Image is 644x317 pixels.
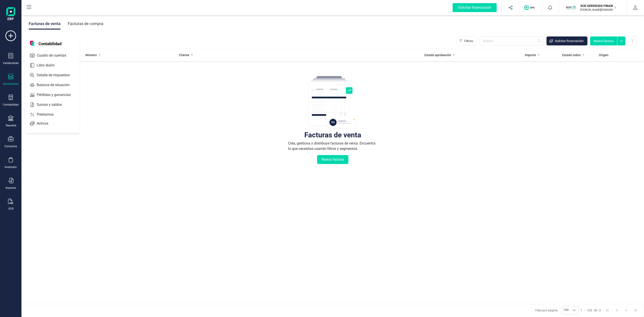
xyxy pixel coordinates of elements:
div: Solicitar financiación [453,3,497,12]
button: Solicitar financiación [447,0,502,15]
button: Previous Page [612,306,621,315]
span: Balance de situación [35,82,78,88]
span: Filtros [464,39,473,43]
img: Logo Finanedi [6,7,15,21]
span: 1 [580,308,582,313]
button: Nueva factura [317,155,348,164]
div: Facturas de venta [29,18,61,30]
span: de [594,308,597,313]
span: 100 [562,306,570,314]
div: Contactos [4,145,17,148]
span: Pérdidas y ganancias [35,92,79,98]
span: Origen [599,53,608,57]
span: Cliente [179,53,189,57]
span: Solicitar financiación [555,39,584,43]
input: Buscar... [479,36,544,45]
span: Sumas y saldos [35,102,70,107]
button: Filtros [456,36,477,45]
div: Crea, gestiona y distribuye facturas de venta. Encuentra lo que necesitas usando filtros y segmen... [288,141,377,151]
div: Importar [6,186,16,190]
span: Cuadro de cuentas [35,53,74,58]
button: Nueva factura [590,36,617,45]
button: Solicitar financiación [547,36,587,45]
img: img-empty-table.svg [308,75,357,129]
img: Logo de OPS [524,5,536,10]
div: - [580,308,601,313]
span: Estado aprobación [424,53,451,57]
button: Last Page [631,306,640,315]
img: SC [566,3,576,13]
button: First Page [603,306,612,315]
p: SCD SERVICIOS FINANCIEROS SL [580,4,616,8]
div: Tesorería [5,124,16,127]
span: Préstamos [35,112,62,117]
span: Importe [525,53,536,57]
div: Validaciones [3,61,19,65]
span: 100 [587,308,592,313]
div: Documentos [3,82,19,86]
div: Facturas de venta [304,133,361,137]
div: Facturas de compra [68,18,103,30]
p: [PERSON_NAME][DEMOGRAPHIC_DATA][DEMOGRAPHIC_DATA] [580,8,616,12]
span: 0 [599,308,601,313]
div: Inventario [5,165,17,169]
span: Estado cobro [562,53,581,57]
span: Contabilidad [36,41,64,46]
div: OCR [8,207,13,211]
span: Detalle de impuestos [35,72,78,78]
div: Filas por página: [535,306,579,315]
button: SCSCD SERVICIOS FINANCIEROS SL[PERSON_NAME][DEMOGRAPHIC_DATA][DEMOGRAPHIC_DATA] [564,0,621,15]
button: Logo de OPS [522,0,539,15]
span: Activos [35,121,56,126]
button: Next Page [622,306,631,315]
span: Número [85,53,97,57]
span: Libro diario [35,63,63,68]
div: Contabilidad [3,103,19,106]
